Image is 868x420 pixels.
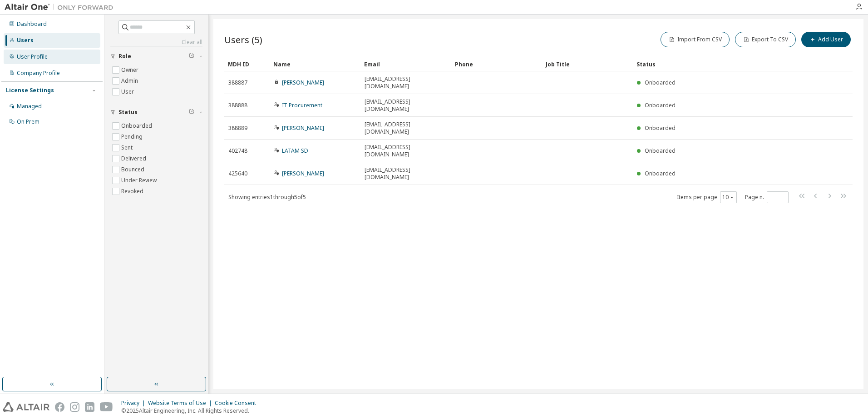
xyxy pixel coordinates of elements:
[677,191,737,203] span: Items per page
[228,170,247,177] span: 425640
[121,131,144,142] label: Pending
[17,20,47,28] div: Dashboard
[228,57,266,71] div: MDH ID
[365,75,447,90] span: [EMAIL_ADDRESS][DOMAIN_NAME]
[645,79,676,86] span: Onboarded
[645,170,676,177] span: Onboarded
[110,102,202,122] button: Status
[121,120,154,131] label: Onboarded
[100,402,113,412] img: youtube.svg
[228,147,247,155] span: 402748
[645,124,676,132] span: Onboarded
[121,86,136,97] label: User
[228,125,247,132] span: 388889
[228,102,247,109] span: 388888
[282,147,308,155] a: LATAM SD
[118,53,131,60] span: Role
[110,46,202,66] button: Role
[70,402,79,412] img: instagram.svg
[189,53,194,60] span: Clear filter
[148,400,215,407] div: Website Terms of Use
[121,400,148,407] div: Privacy
[745,191,789,203] span: Page n.
[85,402,94,412] img: linkedin.svg
[121,142,134,153] label: Sent
[121,186,145,197] label: Revoked
[282,124,324,132] a: [PERSON_NAME]
[189,109,194,116] span: Clear filter
[365,98,447,113] span: [EMAIL_ADDRESS][DOMAIN_NAME]
[121,153,148,164] label: Delivered
[365,166,447,181] span: [EMAIL_ADDRESS][DOMAIN_NAME]
[282,170,324,177] a: [PERSON_NAME]
[735,32,796,47] button: Export To CSV
[801,32,851,47] button: Add User
[722,194,735,201] button: 10
[645,101,676,109] span: Onboarded
[364,57,448,71] div: Email
[228,193,306,201] span: Showing entries 1 through 5 of 5
[3,402,49,412] img: altair_logo.svg
[282,101,322,109] a: IT Procurement
[121,65,140,75] label: Owner
[17,37,34,44] div: Users
[645,147,676,155] span: Onboarded
[661,32,730,47] button: Import From CSV
[455,57,538,71] div: Phone
[224,33,262,46] span: Users (5)
[6,87,54,94] div: License Settings
[121,407,261,415] p: © 2025 Altair Engineering, Inc. All Rights Reserved.
[121,175,158,186] label: Under Review
[636,57,805,71] div: Status
[17,103,42,110] div: Managed
[282,79,324,86] a: [PERSON_NAME]
[118,109,138,116] span: Status
[121,164,146,175] label: Bounced
[110,39,202,46] a: Clear all
[215,400,261,407] div: Cookie Consent
[365,121,447,135] span: [EMAIL_ADDRESS][DOMAIN_NAME]
[17,53,48,60] div: User Profile
[365,144,447,158] span: [EMAIL_ADDRESS][DOMAIN_NAME]
[17,118,39,125] div: On Prem
[55,402,64,412] img: facebook.svg
[546,57,629,71] div: Job Title
[121,75,140,86] label: Admin
[228,79,247,86] span: 388887
[273,57,357,71] div: Name
[5,3,118,12] img: Altair One
[17,70,60,77] div: Company Profile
